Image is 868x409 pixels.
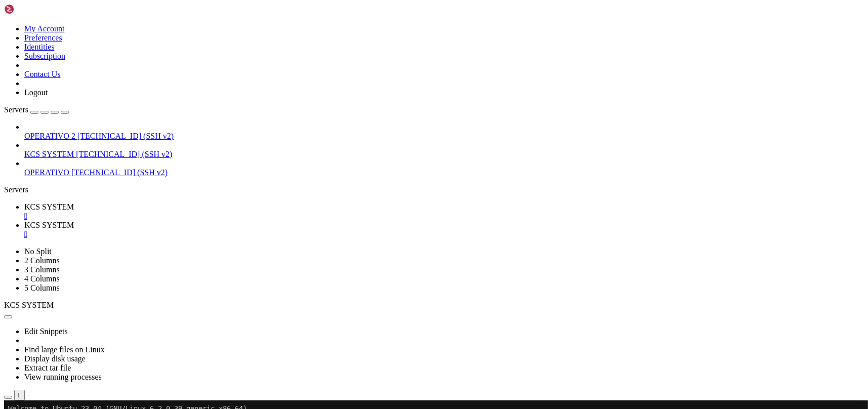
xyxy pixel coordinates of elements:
[4,116,736,125] x-row: * Strictly confined Kubernetes makes edge and IoT secure. Learn how MicroK8s
[24,221,74,229] span: KCS SYSTEM
[4,254,736,262] x-row: Last login: [DATE] from [TECHNICAL_ID]
[24,256,60,265] a: 2 Columns
[76,150,172,158] span: [TECHNICAL_ID] (SSH v2)
[77,132,174,140] span: [TECHNICAL_ID] (SSH v2)
[24,247,52,256] a: No Split
[102,262,106,271] div: (23, 30)
[4,105,69,114] a: Servers
[24,132,864,141] a: OPERATIVO 2 [TECHNICAL_ID] (SSH v2)
[4,21,736,30] x-row: * Documentation: [URL][DOMAIN_NAME]
[4,202,736,211] x-row: [URL][DOMAIN_NAME]
[4,81,736,90] x-row: Usage of /: 19.8% of 77.39GB Users logged in: 0
[4,159,736,168] x-row: 1 update can be applied immediately.
[24,70,61,78] a: Contact Us
[4,38,736,47] x-row: * Support: [URL][DOMAIN_NAME]
[24,221,864,239] a: KCS SYSTEM
[4,99,736,107] x-row: Swap usage: 0%
[24,230,864,239] a: 
[24,327,68,336] a: Edit Snippets
[24,168,864,177] a: OPERATIVO [TECHNICAL_ID] (SSH v2)
[24,363,71,372] a: Extract tar file
[24,168,69,177] span: OPERATIVO
[4,262,81,270] span: ubuntu@vps-08acaf7e
[24,159,864,177] li: OPERATIVO [TECHNICAL_ID] (SSH v2)
[24,373,102,381] a: View running processes
[24,265,60,274] a: 3 Columns
[4,73,736,81] x-row: System load: 0.01 Processes: 205
[24,345,105,354] a: Find large files on Linux
[4,4,736,13] x-row: Welcome to Ubuntu 23.04 (GNU/Linux 6.2.0-39-generic x86_64)
[4,185,864,194] div: Servers
[24,24,65,33] a: My Account
[85,262,89,270] span: ~
[24,150,74,158] span: KCS SYSTEM
[24,88,48,97] a: Logout
[18,391,21,399] div: 
[24,33,62,42] a: Preferences
[24,52,65,60] a: Subscription
[71,168,168,177] span: [TECHNICAL_ID] (SSH v2)
[4,4,62,14] img: Shellngn
[4,168,736,176] x-row: To see these additional updates run: apt list --upgradable
[24,122,864,141] li: OPERATIVO 2 [TECHNICAL_ID] (SSH v2)
[4,142,736,150] x-row: [URL][DOMAIN_NAME]
[4,185,736,193] x-row: Your Ubuntu release is not supported anymore.
[24,132,75,140] span: OPERATIVO 2
[4,219,736,228] x-row: New release '24.04.3 LTS' available.
[14,390,25,400] button: 
[4,262,736,271] x-row: : $
[24,202,74,211] span: KCS SYSTEM
[24,150,864,159] a: KCS SYSTEM [TECHNICAL_ID] (SSH v2)
[24,283,60,292] a: 5 Columns
[4,301,54,309] span: KCS SYSTEM
[4,125,736,133] x-row: just raised the bar for easy, resilient and secure K8s cluster deployment.
[24,354,86,363] a: Display disk usage
[24,274,60,283] a: 4 Columns
[4,193,736,202] x-row: For upgrade information, please visit:
[4,90,736,99] x-row: Memory usage: 79% IPv4 address for ens3: [TECHNICAL_ID]
[4,228,736,236] x-row: Run 'do-release-upgrade' to upgrade to it.
[4,30,736,38] x-row: * Management: [URL][DOMAIN_NAME]
[24,212,864,221] a: 
[24,43,55,51] a: Identities
[4,56,736,64] x-row: System information as of [DATE]
[24,202,864,221] a: KCS SYSTEM
[24,141,864,159] li: KCS SYSTEM [TECHNICAL_ID] (SSH v2)
[4,105,28,114] span: Servers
